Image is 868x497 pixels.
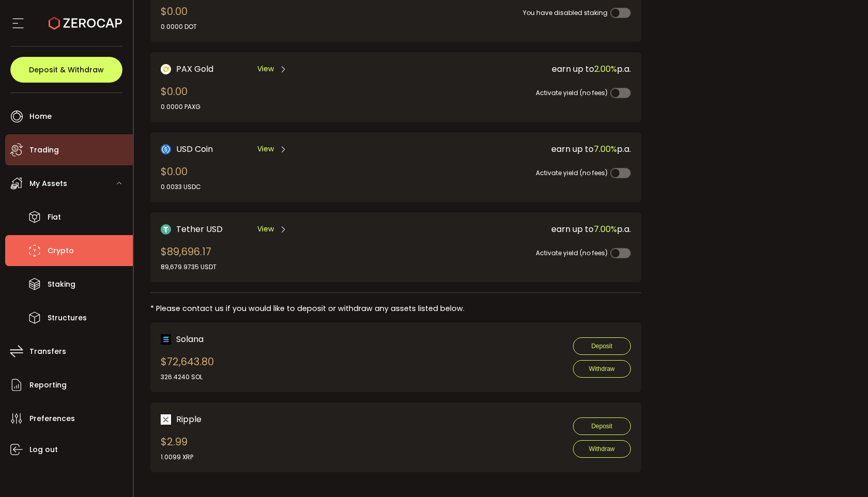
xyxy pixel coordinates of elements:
img: sol_portfolio.png [161,334,171,345]
div: $0.00 [161,164,201,192]
div: 0.0000 PAXG [161,102,200,112]
img: PAX Gold [161,64,171,74]
div: 0.0000 DOT [161,22,197,32]
span: Home [29,109,52,124]
iframe: Chat Widget [816,447,868,497]
span: Crypto [48,243,74,258]
button: Withdraw [573,360,631,378]
img: Tether USD [161,224,171,235]
span: PAX Gold [176,63,213,75]
div: earn up to p.a. [393,143,631,156]
span: Transfers [29,344,66,359]
span: Structures [48,310,87,325]
span: Withdraw [589,445,615,453]
span: My Assets [29,176,67,191]
div: earn up to p.a. [393,63,631,75]
span: Activate yield (no fees) [536,88,608,97]
span: Deposit [591,423,612,430]
span: 7.00% [594,223,617,235]
span: Deposit & Withdraw [29,66,104,73]
span: Fiat [48,210,61,225]
div: 89,679.9735 USDT [161,262,216,272]
span: Trading [29,143,59,158]
span: Solana [176,333,204,346]
div: 326.4240 SOL [161,372,214,382]
img: USD Coin [161,144,171,154]
span: You have disabled staking [523,8,608,17]
span: Reporting [29,378,67,393]
div: $0.00 [161,4,197,32]
span: Preferences [29,411,75,426]
span: USD Coin [176,143,213,156]
div: $2.99 [161,434,193,462]
span: Log out [29,442,58,457]
button: Withdraw [573,440,631,458]
span: Ripple [176,413,202,426]
span: View [257,64,274,74]
span: Activate yield (no fees) [536,168,608,177]
span: View [257,144,274,154]
span: Activate yield (no fees) [536,248,608,257]
div: $72,643.80 [161,354,214,382]
div: earn up to p.a. [393,223,631,236]
span: 2.00% [594,63,617,75]
span: Deposit [591,343,612,350]
span: Staking [48,277,75,292]
div: * Please contact us if you would like to deposit or withdraw any assets listed below. [150,303,641,314]
div: 1.0099 XRP [161,453,193,462]
div: 0.0033 USDC [161,182,201,192]
button: Deposit [573,417,631,435]
button: Deposit [573,337,631,355]
div: $0.00 [161,84,200,112]
img: xrp_portfolio.png [161,414,171,425]
span: 7.00% [594,143,617,155]
span: Tether USD [176,223,223,236]
span: Withdraw [589,365,615,372]
button: Deposit & Withdraw [10,57,122,83]
span: View [257,224,274,235]
div: $89,696.17 [161,244,216,272]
